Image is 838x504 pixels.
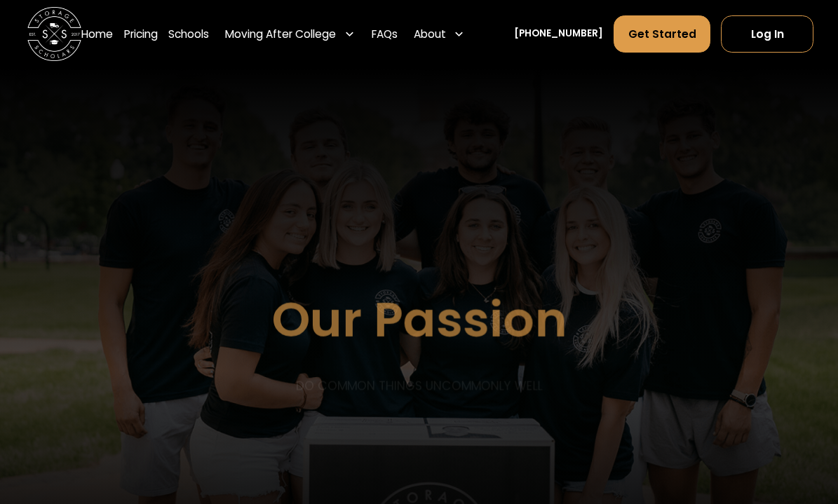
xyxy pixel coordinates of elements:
[408,15,471,53] div: About
[414,26,446,42] div: About
[27,7,81,61] img: Storage Scholars main logo
[372,15,398,53] a: FAQs
[124,15,158,53] a: Pricing
[225,26,336,42] div: Moving After College
[168,15,209,53] a: Schools
[514,27,603,41] a: [PHONE_NUMBER]
[721,15,813,52] a: Log In
[614,15,710,52] a: Get Started
[27,7,81,61] a: home
[272,293,567,347] h1: Our Passion
[220,15,361,53] div: Moving After College
[81,15,113,53] a: Home
[296,376,543,395] p: DO COMMON THINGS UNCOMMONLY WELL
